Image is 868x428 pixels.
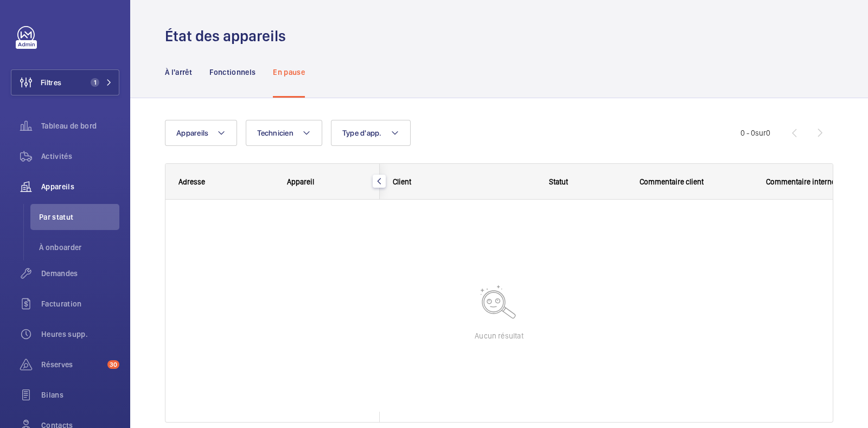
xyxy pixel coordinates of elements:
span: Demandes [41,268,119,279]
span: Appareils [176,129,208,137]
span: Tableau de bord [41,120,119,131]
span: Activités [41,151,119,162]
span: Heures supp. [41,329,119,340]
button: Technicien [246,120,322,146]
span: Par statut [39,212,119,222]
span: Type d'app. [342,129,382,137]
span: Filtres [41,77,61,88]
span: sur [755,129,766,137]
p: Fonctionnels [209,67,256,78]
span: Commentaire interne [766,177,835,186]
span: Bilans [41,389,119,400]
span: 1 [91,78,99,87]
span: Commentaire client [640,177,704,186]
h1: État des appareils [165,26,292,46]
span: Technicien [257,129,293,137]
span: Réserves [41,359,103,370]
div: Appareil [287,177,367,186]
span: Statut [549,177,568,186]
button: Filtres1 [11,69,119,95]
span: Facturation [41,298,119,309]
span: 30 [107,360,119,369]
button: Appareils [165,120,237,146]
span: Adresse [178,177,205,186]
span: 0 - 0 0 [741,129,770,137]
span: Client [393,177,411,186]
p: À l'arrêt [165,67,192,78]
button: Type d'app. [331,120,411,146]
p: En pause [273,67,305,78]
span: Appareils [41,181,119,192]
span: À onboarder [39,242,119,253]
